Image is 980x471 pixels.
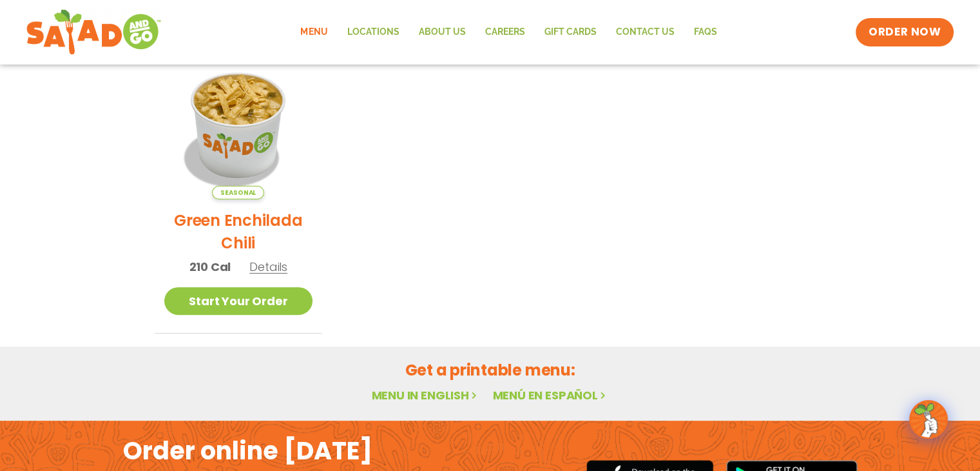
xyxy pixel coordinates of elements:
img: new-SAG-logo-768×292 [26,6,162,58]
span: 210 Cal [189,258,231,276]
h2: Green Enchilada Chili [164,209,313,254]
a: Locations [337,17,408,47]
span: Details [249,259,287,275]
img: wpChatIcon [910,401,946,437]
a: Careers [475,17,534,47]
a: Menu in English [371,387,479,403]
a: About Us [408,17,475,47]
h2: Order online [DATE] [123,435,372,466]
a: ORDER NOW [856,18,954,46]
a: Menu [291,17,337,47]
a: Menú en español [492,387,608,403]
a: GIFT CARDS [534,17,606,47]
img: Product photo for Green Enchilada Chili [164,50,313,199]
h2: Get a printable menu: [155,359,826,381]
a: Start Your Order [164,287,313,315]
span: Seasonal [212,186,264,199]
a: FAQs [684,17,726,47]
span: ORDER NOW [869,25,941,40]
nav: Menu [291,17,726,47]
a: Contact Us [606,17,684,47]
